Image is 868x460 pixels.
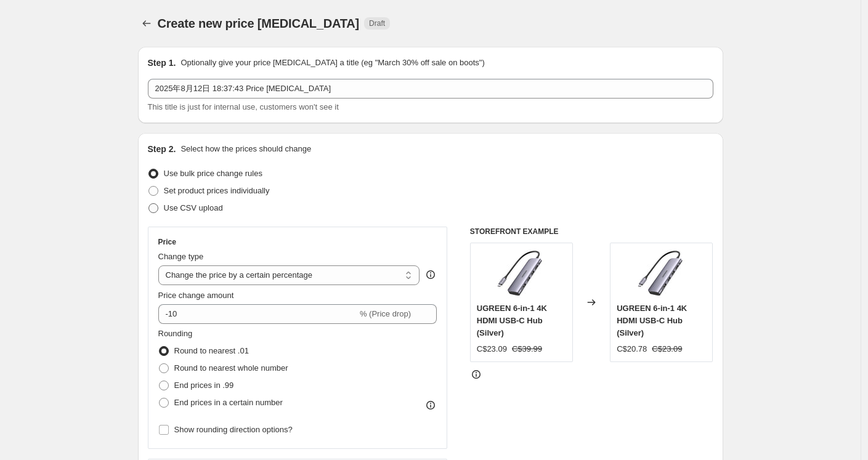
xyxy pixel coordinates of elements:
div: help [424,268,437,281]
input: 30% off holiday sale [148,79,713,99]
span: Use bulk price change rules [164,169,262,178]
span: % (Price drop) [360,309,411,318]
h2: Step 2. [148,143,176,155]
span: Draft [369,18,385,28]
span: End prices in a certain number [174,398,283,407]
span: Set product prices individually [164,186,270,195]
img: ugreen-6-in-1-4k-hdmi-usb-c-hub-1-983863_80x.jpg [497,249,546,299]
span: Create new price [MEDICAL_DATA] [158,17,360,30]
h6: STOREFRONT EXAMPLE [470,227,713,236]
span: Rounding [158,329,193,338]
span: Show rounding direction options? [174,425,293,434]
div: C$23.09 [477,343,507,355]
span: Round to nearest .01 [174,346,249,355]
span: Use CSV upload [164,203,223,212]
h2: Step 1. [148,57,176,69]
span: Round to nearest whole number [174,363,288,373]
span: End prices in .99 [174,381,234,390]
img: ugreen-6-in-1-4k-hdmi-usb-c-hub-1-983863_80x.jpg [637,249,686,299]
span: Change type [158,252,204,261]
span: UGREEN 6-in-1 4K HDMI USB-C Hub (Silver) [477,304,547,337]
span: This title is just for internal use, customers won't see it [148,102,339,111]
span: Price change amount [158,291,234,300]
strike: C$23.09 [652,343,682,355]
button: Price change jobs [138,15,155,32]
p: Select how the prices should change [180,143,311,155]
input: -15 [158,304,357,324]
div: C$20.78 [617,343,647,355]
span: UGREEN 6-in-1 4K HDMI USB-C Hub (Silver) [617,304,687,337]
p: Optionally give your price [MEDICAL_DATA] a title (eg "March 30% off sale on boots") [180,57,484,69]
h3: Price [158,237,176,247]
strike: C$39.99 [512,343,542,355]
